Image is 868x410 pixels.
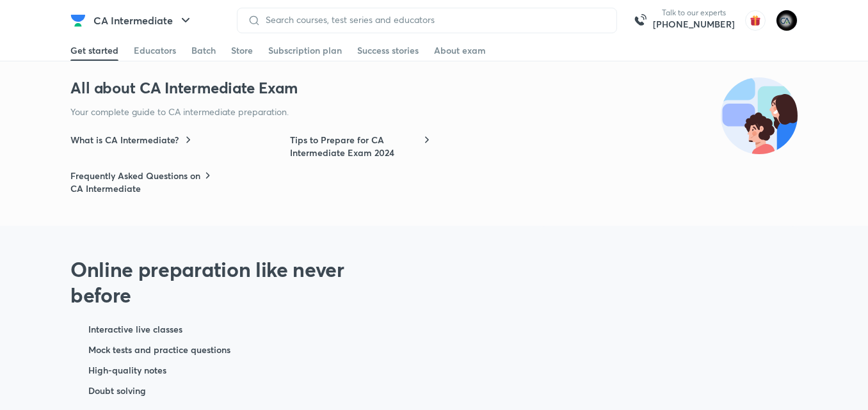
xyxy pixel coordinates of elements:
div: Success stories [357,44,419,57]
h2: Online preparation like never before [70,256,374,308]
img: Company Logo [70,13,86,28]
button: CA Intermediate [86,8,201,33]
a: Success stories [357,40,419,61]
input: Search courses, test series and educators [261,15,606,25]
img: dst-points [70,364,83,377]
h6: Mock tests and practice questions [88,343,230,356]
img: all-about-exam [721,77,798,154]
a: [PHONE_NUMBER] [653,18,735,31]
div: About exam [434,44,486,57]
h6: Frequently Asked Questions on CA Intermediate [70,170,201,195]
img: avatar [745,10,766,31]
a: Frequently Asked Questions on CA Intermediate [70,170,211,195]
p: Talk to our experts [653,8,735,18]
a: Tips to Prepare for CA Intermediate Exam 2024 [290,134,431,159]
div: Batch [191,44,216,57]
a: Batch [191,40,216,61]
div: Get started [70,44,118,57]
div: Store [231,44,253,57]
div: Educators [134,44,176,57]
img: dst-points [70,323,83,336]
h6: Interactive live classes [88,323,182,336]
h6: Doubt solving [88,384,146,397]
h6: What is CA Intermediate? [70,134,179,146]
h6: Tips to Prepare for CA Intermediate Exam 2024 [290,134,421,159]
img: dst-points [70,343,83,356]
a: About exam [434,40,486,61]
div: Subscription plan [268,44,342,57]
a: What is CA Intermediate? [70,134,195,146]
p: Your complete guide to CA intermediate preparation. [70,106,689,118]
a: Get started [70,40,118,61]
a: Educators [134,40,176,61]
h3: All about CA Intermediate Exam [70,77,798,98]
h6: High-quality notes [88,364,166,377]
img: poojita Agrawal [776,10,798,31]
a: Subscription plan [268,40,342,61]
a: Store [231,40,253,61]
img: call-us [627,8,653,33]
img: dst-points [70,384,83,397]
